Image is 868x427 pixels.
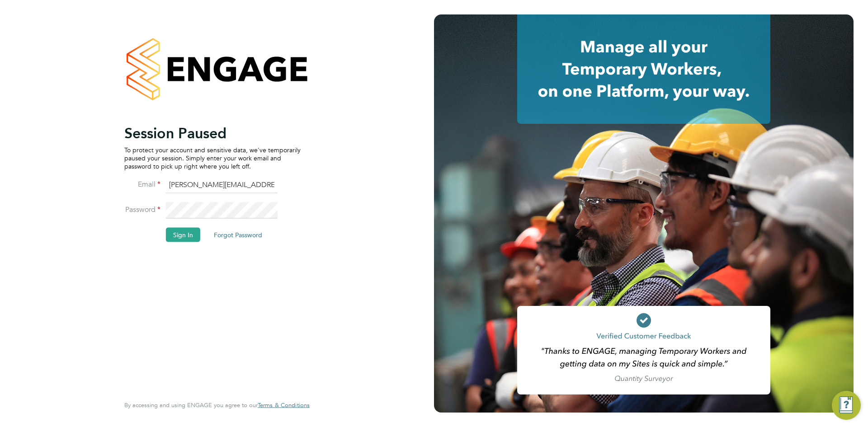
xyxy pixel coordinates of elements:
[124,401,310,409] span: By accessing and using ENGAGE you agree to our
[166,177,278,193] input: Enter your work email...
[258,402,310,409] a: Terms & Conditions
[207,227,269,242] button: Forgot Password
[832,391,861,420] button: Engage Resource Center
[166,227,200,242] button: Sign In
[124,124,301,142] h2: Session Paused
[124,145,301,170] p: To protect your account and sensitive data, we've temporarily paused your session. Simply enter y...
[124,179,160,189] label: Email
[124,205,160,214] label: Password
